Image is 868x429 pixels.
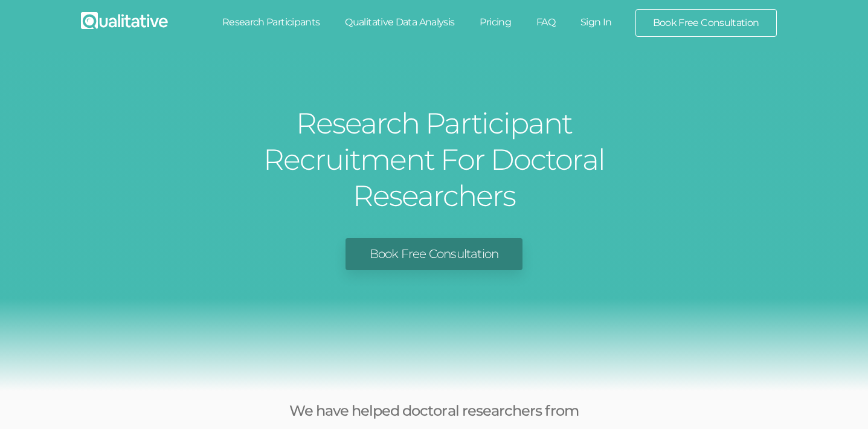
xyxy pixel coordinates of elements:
[524,9,568,36] a: FAQ
[144,403,724,419] h3: We have helped doctoral researchers from
[81,12,168,29] img: Qualitative
[636,10,776,36] a: Book Free Consultation
[332,9,467,36] a: Qualitative Data Analysis
[210,9,333,36] a: Research Participants
[568,9,625,36] a: Sign In
[467,9,524,36] a: Pricing
[346,238,522,270] a: Book Free Consultation
[208,105,661,214] h1: Research Participant Recruitment For Doctoral Researchers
